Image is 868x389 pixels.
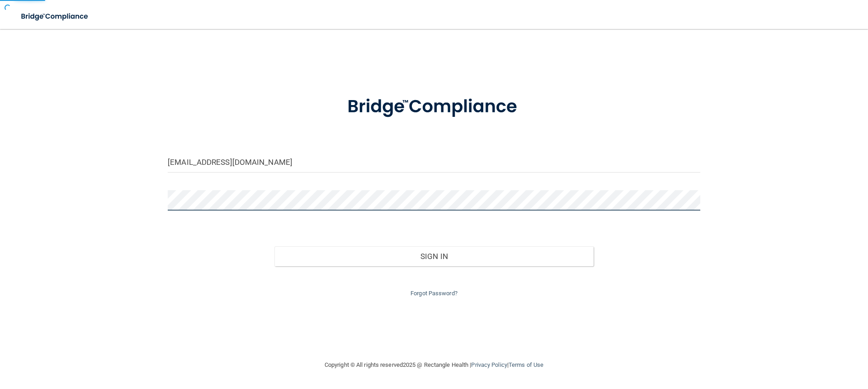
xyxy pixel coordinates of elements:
input: Email [168,152,700,173]
div: Copyright © All rights reserved 2025 @ Rectangle Health | | [269,351,599,379]
button: Sign In [274,246,594,266]
a: Terms of Use [509,361,543,368]
iframe: Drift Widget Chat Controller [712,325,857,361]
a: Privacy Policy [471,361,507,368]
a: Forgot Password? [410,290,458,297]
img: bridge_compliance_login_screen.278c3ca4.svg [14,7,97,26]
img: bridge_compliance_login_screen.278c3ca4.svg [329,83,539,130]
